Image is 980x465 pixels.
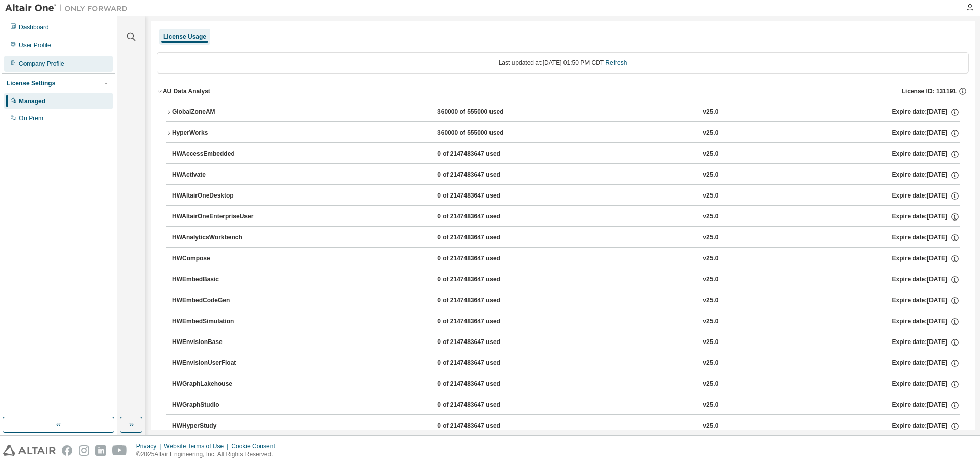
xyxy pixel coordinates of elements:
div: Expire date: [DATE] [892,380,960,389]
div: Expire date: [DATE] [892,191,960,201]
div: Cookie Consent [231,442,281,450]
img: instagram.svg [79,445,89,456]
img: facebook.svg [62,445,72,456]
button: AU Data AnalystLicense ID: 131191 [157,80,969,103]
span: License ID: 131191 [902,87,957,95]
div: v25.0 [703,359,718,368]
div: Expire date: [DATE] [892,212,960,222]
div: 0 of 2147483647 used [437,422,529,431]
div: Last updated at: [DATE] 01:50 PM CDT [157,52,969,74]
div: HWHyperStudy [172,422,264,431]
div: License Settings [7,79,55,87]
div: v25.0 [703,401,718,410]
div: v25.0 [703,317,718,326]
div: 360000 of 555000 used [437,129,529,138]
button: HWAnalyticsWorkbench0 of 2147483647 usedv25.0Expire date:[DATE] [172,227,960,249]
button: GlobalZoneAM360000 of 555000 usedv25.0Expire date:[DATE] [166,101,960,124]
div: v25.0 [703,150,718,159]
div: v25.0 [703,129,718,138]
button: HWEmbedSimulation0 of 2147483647 usedv25.0Expire date:[DATE] [172,310,960,333]
div: Expire date: [DATE] [892,150,960,159]
div: v25.0 [703,422,718,431]
button: HWCompose0 of 2147483647 usedv25.0Expire date:[DATE] [172,248,960,270]
div: Expire date: [DATE] [892,233,960,242]
div: GlobalZoneAM [172,108,264,117]
div: v25.0 [703,191,718,201]
div: Expire date: [DATE] [892,401,960,410]
button: HWAltairOneEnterpriseUser0 of 2147483647 usedv25.0Expire date:[DATE] [172,206,960,228]
div: 0 of 2147483647 used [437,359,529,368]
div: HWEmbedBasic [172,275,264,284]
img: linkedin.svg [95,445,106,456]
div: Expire date: [DATE] [892,254,960,263]
div: HWAccessEmbedded [172,150,264,159]
div: HWEnvisionUserFloat [172,359,264,368]
div: v25.0 [703,108,718,117]
div: HWEmbedSimulation [172,317,264,326]
div: Expire date: [DATE] [892,296,960,305]
div: 0 of 2147483647 used [437,191,529,201]
div: HWEmbedCodeGen [172,296,264,305]
div: HWAnalyticsWorkbench [172,233,264,242]
div: Privacy [136,442,164,450]
div: HWCompose [172,254,264,263]
button: HWAccessEmbedded0 of 2147483647 usedv25.0Expire date:[DATE] [172,143,960,165]
button: HWAltairOneDesktop0 of 2147483647 usedv25.0Expire date:[DATE] [172,185,960,207]
img: altair_logo.svg [3,445,56,456]
div: Dashboard [19,23,49,31]
div: Expire date: [DATE] [892,275,960,284]
div: 0 of 2147483647 used [437,150,529,159]
button: HWActivate0 of 2147483647 usedv25.0Expire date:[DATE] [172,164,960,186]
div: HWGraphLakehouse [172,380,264,389]
button: HWEnvisionUserFloat0 of 2147483647 usedv25.0Expire date:[DATE] [172,352,960,375]
div: v25.0 [703,170,718,180]
img: youtube.svg [112,445,127,456]
div: v25.0 [703,296,718,305]
div: 0 of 2147483647 used [437,275,529,284]
div: 0 of 2147483647 used [437,254,529,263]
div: Expire date: [DATE] [892,108,960,117]
div: User Profile [19,41,51,50]
div: Company Profile [19,60,64,68]
div: Expire date: [DATE] [892,338,960,347]
div: v25.0 [703,338,718,347]
div: 0 of 2147483647 used [437,338,529,347]
button: HWEmbedCodeGen0 of 2147483647 usedv25.0Expire date:[DATE] [172,289,960,312]
div: HWAltairOneDesktop [172,191,264,201]
img: Altair One [5,3,133,13]
div: v25.0 [703,275,718,284]
div: License Usage [163,33,206,41]
div: Managed [19,97,45,105]
div: HWGraphStudio [172,401,264,410]
div: 0 of 2147483647 used [437,401,529,410]
div: Expire date: [DATE] [892,317,960,326]
button: HWGraphStudio0 of 2147483647 usedv25.0Expire date:[DATE] [172,394,960,417]
div: 0 of 2147483647 used [437,170,529,180]
div: Website Terms of Use [164,442,231,450]
div: Expire date: [DATE] [892,170,960,180]
div: 0 of 2147483647 used [437,296,529,305]
div: v25.0 [703,254,718,263]
div: v25.0 [703,380,718,389]
p: © 2025 Altair Engineering, Inc. All Rights Reserved. [136,450,281,459]
div: AU Data Analyst [163,87,210,95]
div: HWActivate [172,170,264,180]
div: HWAltairOneEnterpriseUser [172,212,264,222]
div: 0 of 2147483647 used [437,212,529,222]
div: On Prem [19,114,43,123]
div: v25.0 [703,233,718,242]
div: Expire date: [DATE] [892,359,960,368]
button: HWHyperStudy0 of 2147483647 usedv25.0Expire date:[DATE] [172,415,960,437]
a: Refresh [605,59,627,66]
div: Expire date: [DATE] [892,129,960,138]
div: 0 of 2147483647 used [437,233,529,242]
div: HWEnvisionBase [172,338,264,347]
button: HyperWorks360000 of 555000 usedv25.0Expire date:[DATE] [166,122,960,144]
div: Expire date: [DATE] [892,422,960,431]
button: HWGraphLakehouse0 of 2147483647 usedv25.0Expire date:[DATE] [172,373,960,396]
button: HWEmbedBasic0 of 2147483647 usedv25.0Expire date:[DATE] [172,268,960,291]
button: HWEnvisionBase0 of 2147483647 usedv25.0Expire date:[DATE] [172,331,960,354]
div: v25.0 [703,212,718,222]
div: HyperWorks [172,129,264,138]
div: 0 of 2147483647 used [437,380,529,389]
